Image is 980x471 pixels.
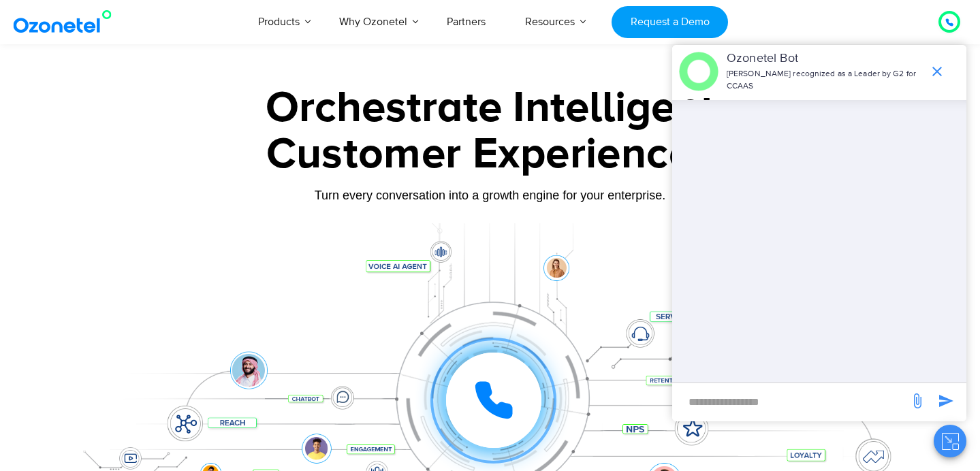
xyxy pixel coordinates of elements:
span: send message [904,387,931,415]
span: end chat or minimize [923,58,951,85]
span: send message [932,387,960,415]
div: new-msg-input [679,390,902,415]
div: Orchestrate Intelligent [65,86,916,130]
div: Customer Experiences [65,122,916,187]
p: [PERSON_NAME] recognized as a Leader by G2 for CCAAS [727,68,922,93]
p: Ozonetel Bot [727,50,922,68]
img: header [679,52,718,91]
div: Turn every conversation into a growth engine for your enterprise. [65,188,916,203]
button: Close chat [934,425,966,457]
a: Request a Demo [612,6,728,38]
